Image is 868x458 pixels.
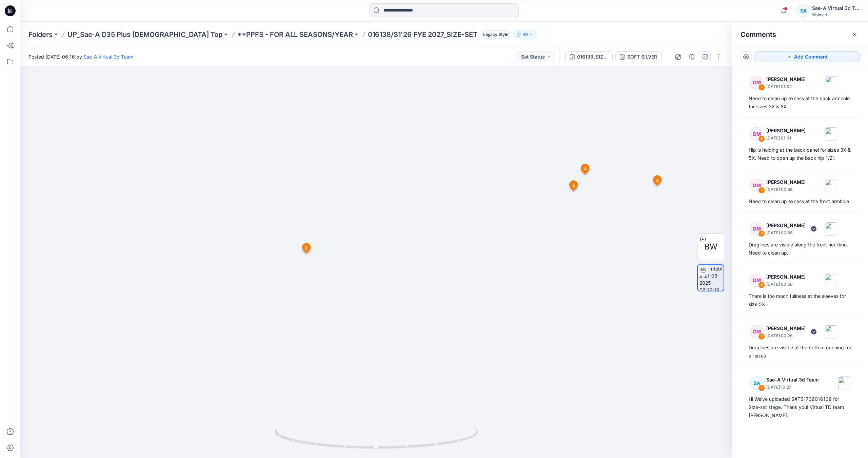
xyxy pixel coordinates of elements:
[83,54,133,60] a: Sae-A Virtual 3d Team
[766,83,806,90] p: [DATE] 01:02
[67,30,222,39] a: UP_Sae-A D35 Plus [DEMOGRAPHIC_DATA] Top
[758,333,765,340] div: 2
[766,75,806,83] p: [PERSON_NAME]
[749,146,852,162] div: Hip is holding at the back panel for sizes 3X & 5X. Need to open up the back hip 1/2".
[754,51,860,62] button: Add Comment
[766,221,806,230] p: [PERSON_NAME]
[750,76,764,89] div: DM
[766,230,806,236] p: [DATE] 00:58
[477,30,511,39] button: Legacy Style
[577,53,608,61] div: 016138_SIZE-SET_TS PUFF SLV FLEECE SAEA 081925
[750,274,764,287] div: DM
[480,30,511,39] span: Legacy Style
[766,186,806,193] p: [DATE] 00:58
[758,187,765,194] div: 5
[766,332,806,339] p: [DATE] 00:26
[766,273,806,281] p: [PERSON_NAME]
[766,127,806,135] p: [PERSON_NAME]
[758,385,765,391] div: 1
[615,51,662,62] button: SOFT SILVER
[758,282,765,288] div: 3
[749,344,852,360] div: Draglines are visible at the bottom opening for all sizes
[758,84,765,91] div: 7
[750,376,764,390] div: SA
[766,376,819,384] p: Sae-A Virtual 3d Team
[749,292,852,308] div: There is too much fullness at the sleeves for size 5X
[766,384,819,391] p: [DATE] 16:27
[28,30,53,39] a: Folders
[522,31,528,38] p: 49
[565,51,613,62] button: 016138_SIZE-SET_TS PUFF SLV FLEECE SAEA 081925
[749,94,852,111] div: Need to clean up excess at the back armhole for sizes 3X & 5X
[766,135,806,141] p: [DATE] 01:01
[766,281,806,288] p: [DATE] 00:56
[749,197,852,205] div: Need to clean up excess at the front armhole
[766,178,806,186] p: [PERSON_NAME]
[368,30,477,39] p: 016138/S1'26 FYE 2027_SIZE-SET
[749,241,852,257] div: Draglines are visible along the front neckline. Need to clean up.
[741,30,776,39] h2: Comments
[749,395,852,419] div: Hi We've uploaded S#TS1736016138 for Size-set stage. Thank you! Virtual TD team [PERSON_NAME].
[812,4,860,12] div: Sae-A Virtual 3d Team
[627,53,657,61] div: SOFT SILVER
[750,179,764,192] div: DM
[797,5,809,17] div: SA
[28,53,133,60] span: Posted [DATE] 06:16 by
[812,12,860,17] div: Walmart
[758,135,765,142] div: 6
[237,30,353,39] a: **PPFS - FOR ALL SEASONS/YEAR
[699,265,724,291] img: turntable-21-08-2025-06:29:19
[750,222,764,236] div: DM
[750,127,764,141] div: DM
[514,30,536,39] button: 49
[766,324,806,332] p: [PERSON_NAME]
[704,241,717,253] span: BW
[750,325,764,339] div: DM
[686,51,697,62] button: Details
[758,230,765,237] div: 4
